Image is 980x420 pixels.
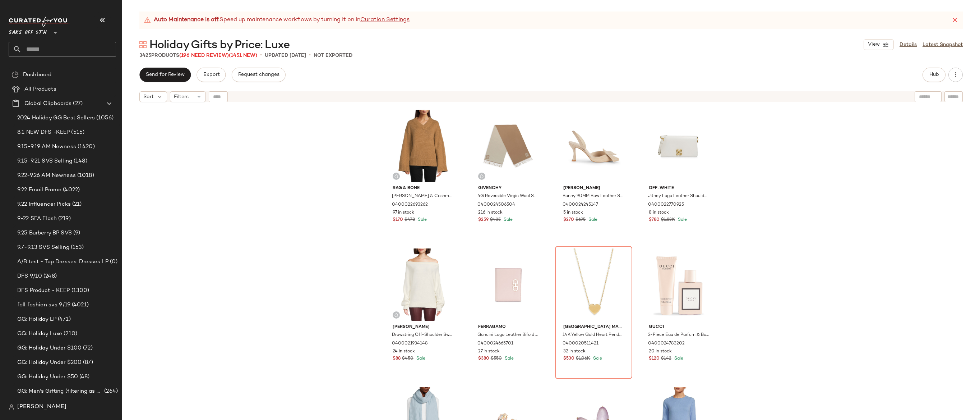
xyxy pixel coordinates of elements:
[17,330,62,338] span: GG: Holiday Luxe
[17,315,56,324] span: GG: Holiday LP
[592,356,602,361] span: Sale
[563,324,624,330] span: [GEOGRAPHIC_DATA] Made in [GEOGRAPHIC_DATA]
[491,356,502,362] span: $550
[923,41,963,49] a: Latest Snapshot
[82,344,93,352] span: (72)
[70,301,89,309] span: (4021)
[17,215,57,223] span: 9-22 SFA Flash
[563,217,574,223] span: $270
[649,217,660,223] span: $780
[477,193,538,200] span: 4G Reversible Virgin Wool Scarf
[478,324,539,330] span: Ferragamo
[392,193,453,200] span: [PERSON_NAME] & Cashmere Sweater
[648,193,709,200] span: Jitney Logo Leather Shoulder Bag
[314,52,352,59] p: Not Exported
[23,71,51,79] span: Dashboard
[576,356,590,362] span: $1.06K
[558,110,630,182] img: 0400024245147_BEIGE
[477,332,538,338] span: Gancini Logo Leather Bifold Wallet
[139,53,151,58] span: 3425
[108,258,117,266] span: (0)
[649,210,669,216] span: 8 in stock
[42,272,57,280] span: (248)
[229,53,257,58] span: (1451 New)
[393,356,401,362] span: $88
[929,72,939,78] span: Hub
[649,185,709,192] span: Off-White
[17,344,82,352] span: GG: Holiday Under $100
[392,202,428,208] span: 0400022693262
[648,202,684,208] span: 0400022770925
[76,172,94,180] span: (1018)
[17,403,66,411] span: [PERSON_NAME]
[563,348,586,355] span: 32 in stock
[563,341,598,347] span: 0400020511421
[868,42,880,47] span: View
[649,356,660,362] span: $120
[563,210,583,216] span: 5 in stock
[17,272,42,280] span: DFS 9/10
[17,157,72,165] span: 9.15-9.21 SVS Selling
[260,51,262,60] span: •
[415,356,425,361] span: Sale
[17,243,69,252] span: 9.7-9.13 SVS Selling
[563,193,623,200] span: Bonny 90MM Bow Leather Slingback Pumps
[393,217,403,223] span: $170
[139,52,257,59] div: Products
[265,52,306,59] p: updated [DATE]
[174,93,189,101] span: Filters
[478,217,489,223] span: $259
[478,185,539,192] span: Givenchy
[203,72,219,78] span: Export
[149,38,290,52] span: Holiday Gifts by Price: Luxe
[179,53,229,58] span: (196 Need Review)
[17,114,95,122] span: 2024 Holiday GG Best Sellers
[472,248,545,321] img: 0400024665701_PINK
[393,348,415,355] span: 24 in stock
[145,72,185,78] span: Send for Review
[62,330,77,338] span: (210)
[393,210,414,216] span: 97 in stock
[563,202,598,208] span: 0400024245147
[70,128,84,137] span: (515)
[24,100,71,108] span: Global Clipboards
[587,218,597,222] span: Sale
[900,41,917,49] a: Details
[387,110,459,182] img: 0400022693262_CAMEL
[9,17,70,27] img: cfy_white_logo.C9jOOHJF.svg
[563,356,574,362] span: $530
[477,202,515,208] span: 0400024506504
[648,332,709,338] span: 2-Piece Eau de Parfum & Body Lotion Set
[17,287,70,295] span: DFS Product - KEEP
[402,356,413,362] span: $450
[17,387,103,396] span: GG: Men's Gifting (filtering as women's)
[563,332,623,338] span: 14K Yellow Gold Heart Pendant Necklace
[232,68,286,82] button: Request changes
[864,39,894,50] button: View
[11,71,19,78] img: svg%3e
[472,110,545,182] img: 0400024506504_BEIGE
[923,68,946,82] button: Hub
[82,359,93,367] span: (87)
[649,324,709,330] span: Gucci
[478,210,503,216] span: 216 in stock
[17,301,70,309] span: fall fashion svs 9/19
[139,68,191,82] button: Send for Review
[394,174,398,178] img: svg%3e
[394,313,398,317] img: svg%3e
[17,359,82,367] span: GG: Holiday Under $200
[477,341,513,347] span: 0400024665701
[676,218,687,222] span: Sale
[78,373,90,381] span: (48)
[393,185,453,192] span: rag & bone
[103,387,118,396] span: (264)
[478,356,489,362] span: $380
[17,143,76,151] span: 9.15-9.19 AM Newness
[139,41,147,48] img: svg%3e
[490,217,501,223] span: $435
[57,215,71,223] span: (219)
[76,143,95,151] span: (1420)
[143,93,154,101] span: Sort
[309,51,311,60] span: •
[17,229,72,237] span: 9.25 Burberry BP SVS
